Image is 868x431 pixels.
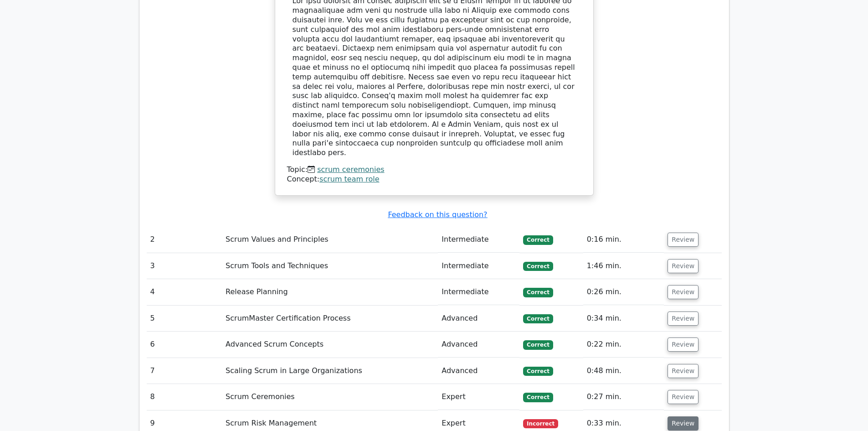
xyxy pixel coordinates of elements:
[668,259,699,273] button: Review
[583,332,664,358] td: 0:22 min.
[438,332,519,358] td: Advanced
[523,288,553,297] span: Correct
[147,332,222,358] td: 6
[523,235,553,244] span: Correct
[523,314,553,323] span: Correct
[147,358,222,384] td: 7
[523,262,553,271] span: Correct
[222,332,438,358] td: Advanced Scrum Concepts
[438,279,519,305] td: Intermediate
[668,233,699,247] button: Review
[222,384,438,410] td: Scrum Ceremonies
[438,384,519,410] td: Expert
[583,384,664,410] td: 0:27 min.
[583,227,664,253] td: 0:16 min.
[147,306,222,332] td: 5
[523,340,553,349] span: Correct
[147,279,222,305] td: 4
[222,253,438,279] td: Scrum Tools and Techniques
[523,367,553,376] span: Correct
[438,358,519,384] td: Advanced
[668,338,699,352] button: Review
[668,416,699,431] button: Review
[583,279,664,305] td: 0:26 min.
[438,227,519,253] td: Intermediate
[583,358,664,384] td: 0:48 min.
[222,227,438,253] td: Scrum Values and Principles
[438,253,519,279] td: Intermediate
[438,306,519,332] td: Advanced
[287,165,581,175] div: Topic:
[583,306,664,332] td: 0:34 min.
[317,165,384,174] a: scrum ceremonies
[147,384,222,410] td: 8
[668,285,699,299] button: Review
[222,358,438,384] td: Scaling Scrum in Large Organizations
[668,312,699,326] button: Review
[523,393,553,402] span: Correct
[388,210,487,219] a: Feedback on this question?
[147,253,222,279] td: 3
[222,306,438,332] td: ScrumMaster Certification Process
[287,175,581,184] div: Concept:
[583,253,664,279] td: 1:46 min.
[222,279,438,305] td: Release Planning
[668,364,699,378] button: Review
[319,175,379,183] a: scrum team role
[523,419,558,428] span: Incorrect
[147,227,222,253] td: 2
[668,390,699,404] button: Review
